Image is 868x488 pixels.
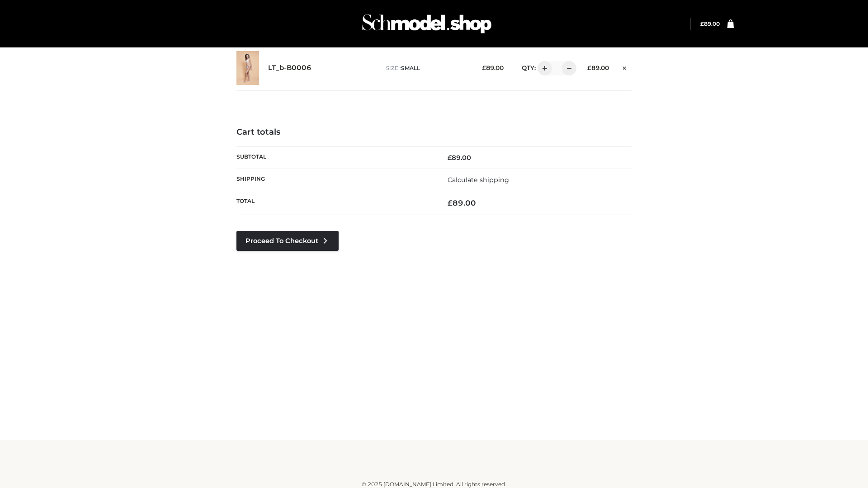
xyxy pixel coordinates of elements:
span: £ [700,20,704,27]
a: Calculate shipping [448,176,509,184]
span: £ [587,64,591,71]
th: Shipping [236,169,434,191]
bdi: 89.00 [700,20,720,27]
bdi: 89.00 [448,154,471,162]
p: size : [386,64,468,72]
img: Schmodel Admin 964 [359,6,495,42]
span: £ [448,198,453,207]
th: Total [236,191,434,215]
div: QTY: [513,61,573,75]
th: Subtotal [236,146,434,169]
a: Proceed to Checkout [236,231,339,251]
bdi: 89.00 [587,64,609,71]
h4: Cart totals [236,127,632,137]
a: £89.00 [700,20,720,27]
span: SMALL [401,65,420,71]
span: £ [482,64,486,71]
a: Remove this item [618,61,632,73]
a: LT_b-B0006 [268,64,311,72]
bdi: 89.00 [482,64,504,71]
span: £ [448,154,452,162]
bdi: 89.00 [448,198,476,207]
